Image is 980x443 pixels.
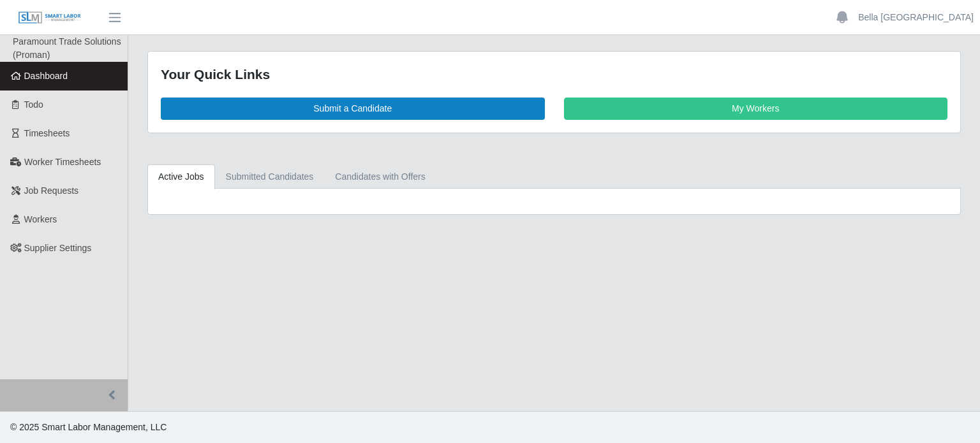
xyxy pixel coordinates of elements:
img: SLM Logo [18,11,82,25]
span: Dashboard [24,71,68,81]
span: Worker Timesheets [24,157,101,167]
a: Submit a Candidate [161,98,545,120]
span: Workers [24,214,57,224]
span: Job Requests [24,185,79,196]
a: Bella [GEOGRAPHIC_DATA] [858,11,974,24]
span: Supplier Settings [24,243,92,253]
span: © 2025 Smart Labor Management, LLC [10,422,167,432]
span: Todo [24,99,43,110]
a: Active Jobs [147,164,215,189]
a: My Workers [564,98,948,120]
a: Candidates with Offers [324,164,436,189]
a: Submitted Candidates [215,164,325,189]
div: Your Quick Links [161,64,947,85]
span: Paramount Trade Solutions (Proman) [13,36,121,60]
span: Timesheets [24,128,70,138]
